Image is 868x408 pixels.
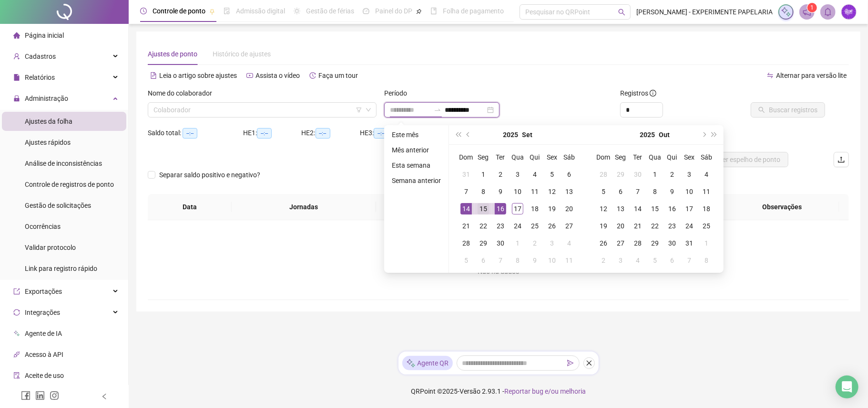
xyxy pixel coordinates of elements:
span: Registros [620,88,656,98]
div: 27 [615,237,626,249]
span: Ocorrências [25,223,61,230]
span: search [618,9,625,16]
div: 13 [615,203,626,215]
span: sync [13,309,20,316]
td: 2025-10-03 [681,166,698,183]
span: Painel do DP [375,7,412,15]
span: down [366,107,371,113]
div: 31 [684,237,695,249]
th: Qua [509,149,526,166]
label: Período [384,88,413,98]
td: 2025-09-20 [561,200,578,217]
th: Qui [664,149,681,166]
div: 1 [649,169,661,180]
td: 2025-09-11 [526,183,543,200]
td: 2025-10-20 [612,217,629,235]
td: 2025-10-25 [698,217,715,235]
td: 2025-10-21 [629,217,646,235]
div: 20 [615,220,626,232]
span: Reportar bug e/ou melhoria [504,387,586,395]
td: 2025-09-06 [561,166,578,183]
th: Sáb [561,149,578,166]
th: Data [148,194,232,220]
td: 2025-10-30 [664,235,681,252]
div: 25 [701,220,712,232]
div: 5 [460,255,472,266]
div: 3 [546,237,558,249]
div: 29 [649,237,661,249]
div: 4 [632,255,643,266]
div: 23 [495,220,506,232]
div: 14 [632,203,643,215]
td: 2025-09-19 [543,200,561,217]
th: Dom [458,149,475,166]
span: Ajustes de ponto [148,50,197,58]
td: 2025-10-01 [646,166,664,183]
span: home [13,32,20,39]
div: 6 [615,186,626,197]
div: 10 [684,186,695,197]
li: Este mês [388,129,445,140]
div: 29 [478,237,489,249]
img: 67974 [842,5,856,19]
span: Observações [733,202,832,212]
span: instagram [50,391,59,400]
td: 2025-09-30 [492,235,509,252]
span: Folha de pagamento [443,7,504,15]
div: 1 [478,169,489,180]
span: close [586,360,592,366]
span: --:-- [374,128,388,139]
td: 2025-10-08 [646,183,664,200]
div: 19 [598,220,609,232]
td: 2025-10-10 [543,252,561,269]
div: 11 [529,186,541,197]
div: 3 [684,169,695,180]
span: Ajustes rápidos [25,139,71,146]
span: Link para registro rápido [25,265,97,272]
span: Página inicial [25,32,64,39]
div: 2 [666,169,678,180]
span: Controle de registros de ponto [25,181,114,188]
span: lock [13,95,20,102]
div: 9 [666,186,678,197]
td: 2025-09-18 [526,200,543,217]
span: --:-- [183,128,197,139]
th: Entrada 1 [376,194,466,220]
div: 22 [649,220,661,232]
div: 8 [649,186,661,197]
div: 6 [666,255,678,266]
div: 8 [701,255,712,266]
td: 2025-09-15 [475,200,492,217]
div: 6 [478,255,489,266]
span: Acesso à API [25,351,63,358]
img: sparkle-icon.fc2bf0ac1784a2077858766a79e2daf3.svg [406,358,416,368]
td: 2025-09-01 [475,166,492,183]
td: 2025-09-22 [475,217,492,235]
div: 3 [512,169,523,180]
th: Sex [543,149,561,166]
span: left [101,393,108,400]
span: Faça um tour [318,72,358,79]
span: swap [767,72,774,79]
span: upload [837,156,845,163]
td: 2025-10-05 [595,183,612,200]
sup: 1 [807,3,817,12]
span: Gestão de solicitações [25,202,91,209]
span: dashboard [363,8,369,14]
td: 2025-09-10 [509,183,526,200]
td: 2025-09-07 [458,183,475,200]
td: 2025-10-07 [629,183,646,200]
td: 2025-09-13 [561,183,578,200]
span: to [434,106,441,114]
span: Ajustes da folha [25,118,72,125]
td: 2025-09-24 [509,217,526,235]
td: 2025-09-16 [492,200,509,217]
th: Seg [612,149,629,166]
td: 2025-09-23 [492,217,509,235]
span: facebook [21,391,31,400]
td: 2025-09-05 [543,166,561,183]
td: 2025-09-25 [526,217,543,235]
span: audit [13,372,20,379]
span: Análise de inconsistências [25,160,102,167]
td: 2025-11-07 [681,252,698,269]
